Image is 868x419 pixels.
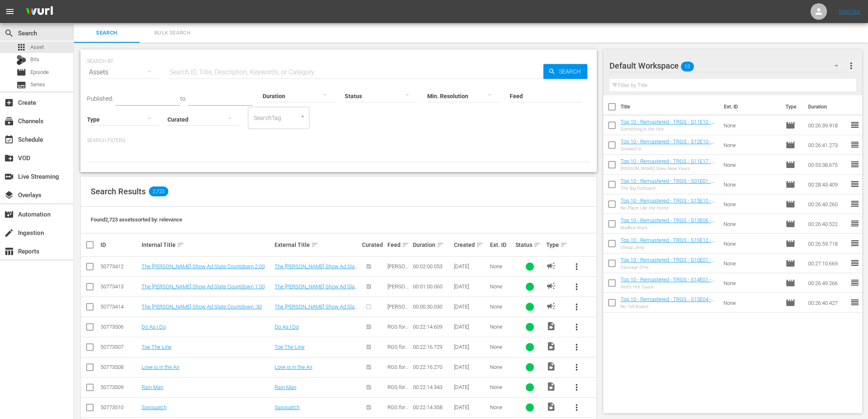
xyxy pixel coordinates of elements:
[621,217,715,230] a: Top 10 - Remastered - TRGS - S13E06 - Mailbox Wars
[4,135,14,145] span: Schedule
[850,297,860,307] span: reorder
[805,214,850,234] td: 00:26:40.522
[79,28,135,38] span: Search
[720,115,783,135] td: None
[621,265,717,270] div: Sausage Envy
[101,404,139,410] div: 50773510
[101,304,139,310] div: 50773414
[805,194,850,214] td: 00:26:40.260
[572,302,582,312] span: more_vert
[621,198,715,210] a: Top 10 - Remastered - TRGS - S15E10 - No Place Like the Home
[275,304,359,316] a: The [PERSON_NAME] Show Ad Slate Countdown :30
[454,364,487,370] div: [DATE]
[387,364,409,382] span: RGS for [PERSON_NAME]
[846,56,856,76] button: more_vert
[543,64,587,79] button: Search
[275,324,299,330] a: Do As I Do
[142,283,265,290] a: The [PERSON_NAME] Show Ad Slate Countdown 1:00
[275,344,305,350] a: Toe The Line
[621,245,717,250] div: Cheap Jeep
[786,278,795,288] span: Episode
[16,55,26,65] div: Bits
[805,175,850,194] td: 00:28:43.409
[4,98,14,108] span: Create
[387,304,410,328] span: [PERSON_NAME] Channel Ad Slates
[413,404,451,410] div: 00:22:14.358
[803,95,852,118] th: Duration
[567,297,586,317] button: more_vert
[515,240,544,250] div: Status
[850,140,860,150] span: reorder
[572,322,582,332] span: more_vert
[567,277,586,297] button: more_vert
[805,135,850,155] td: 00:26:41.273
[720,175,783,194] td: None
[30,81,45,89] span: Series
[546,240,564,250] div: Type
[275,283,359,296] a: The [PERSON_NAME] Show Ad Slate Countdown 1:00
[786,140,795,150] span: Episode
[4,228,14,238] span: Ingestion
[413,304,451,310] div: 00:00:30.030
[362,242,385,248] div: Curated
[91,186,146,196] span: Search Results
[572,282,582,292] span: more_vert
[142,263,265,269] a: The [PERSON_NAME] Show Ad Slate Countdown 2:00
[5,7,15,16] span: menu
[490,384,513,390] div: None
[781,95,803,118] th: Type
[454,344,487,350] div: [DATE]
[275,364,312,370] a: Love is in the Air
[786,219,795,229] span: Episode
[621,95,719,118] th: Title
[387,324,409,342] span: RGS for [PERSON_NAME]
[454,283,487,290] div: [DATE]
[413,240,451,250] div: Duration
[621,205,717,211] div: No Place Like the Home
[621,119,715,131] a: Top 10 - Remastered - TRGS - S11E10 - Something in the Heir
[720,273,783,293] td: None
[20,2,59,21] img: ans4CAIJ8jUAAAAAAAAAAAAAAAAAAAAAAAAgQb4GAAAAAAAAAAAAAAAAAAAAAAAAJMjXAAAAAAAAAAAAAAAAAAAAAAAAgAT5G...
[621,296,715,308] a: Top 10 - Remastered - TRGS - S15E04 - No Tell Boatel
[101,283,139,290] div: 50773413
[621,158,715,170] a: Top 10 - Remastered - TRGS - S11E17 - [PERSON_NAME] Does New Years
[560,241,568,249] span: sort
[16,42,26,52] span: Asset
[142,404,167,410] a: Sasquatch
[621,166,717,171] div: [PERSON_NAME] Does New Years
[720,194,783,214] td: None
[805,293,850,313] td: 00:26:40.427
[142,240,273,250] div: Internal Title
[413,364,451,370] div: 00:22:16.270
[275,263,359,276] a: The [PERSON_NAME] Show Ad Slate Countdown 2:00
[101,263,139,269] div: 50773412
[454,404,487,410] div: [DATE]
[720,214,783,234] td: None
[101,384,139,390] div: 50773509
[4,153,14,163] span: VOD
[387,240,410,250] div: Feed
[490,283,513,290] div: None
[786,258,795,268] span: Episode
[786,180,795,189] span: Episode
[850,199,860,209] span: reorder
[142,364,179,370] a: Love is in the Air
[101,324,139,330] div: 50773506
[142,304,262,310] a: The [PERSON_NAME] Show Ad Slate Countdown :30
[567,357,586,377] button: more_vert
[275,404,300,410] a: Sasquatch
[4,116,14,126] span: Channels
[546,382,556,391] span: Video
[437,241,444,249] span: sort
[546,361,556,371] span: Video
[805,115,850,135] td: 00:26:39.918
[621,237,715,249] a: Top 10 - Remastered - TRGS - S10E12 - Cheap Jeep
[546,402,556,412] span: Video
[572,382,582,392] span: more_vert
[180,95,186,102] span: to
[87,95,113,102] span: Published:
[720,234,783,253] td: None
[454,304,487,310] div: [DATE]
[275,240,359,250] div: External Title
[546,301,556,311] span: AD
